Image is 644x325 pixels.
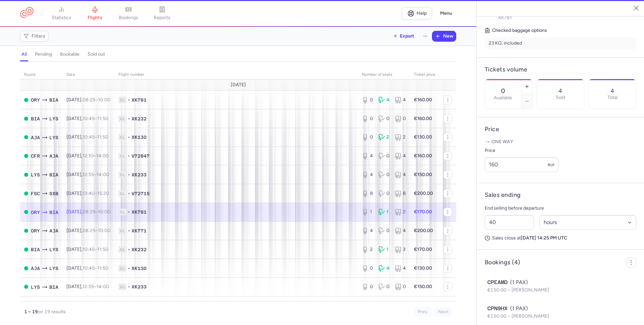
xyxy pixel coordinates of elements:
[395,227,406,234] div: 4
[485,215,534,230] input: ##
[118,246,126,253] span: 1L
[485,191,521,199] h4: Sales ending
[118,171,126,178] span: 1L
[131,209,147,215] span: XK781
[362,190,373,197] div: 8
[378,209,389,215] div: 1
[83,172,109,177] span: –
[131,227,147,234] span: XK771
[31,246,40,253] span: BIA
[128,283,130,290] span: •
[395,265,406,272] div: 4
[231,82,246,88] span: [DATE]
[20,31,48,41] button: Filters
[114,70,358,80] th: Flight number
[83,284,109,289] span: –
[128,134,130,141] span: •
[362,265,373,272] div: 0
[128,153,130,159] span: •
[31,96,40,104] span: ORY
[31,115,40,122] span: BIA
[49,283,58,291] span: BIA
[388,31,419,42] button: Export
[362,134,373,141] div: 0
[49,265,58,272] span: LYS
[485,66,636,73] h4: Tickets volume
[66,172,109,177] span: [DATE],
[410,70,439,80] th: Ticket price
[414,172,432,177] strong: €150.00
[49,209,58,216] span: BIA
[118,134,126,141] span: 1L
[358,70,410,80] th: number of seats
[83,191,95,196] time: 13:40
[83,97,95,103] time: 08:25
[83,284,94,289] time: 12:55
[97,116,108,121] time: 11:50
[118,190,126,197] span: 1L
[20,70,62,80] th: route
[521,235,567,241] strong: [DATE] 14:25 PM UTC
[414,97,432,103] strong: €160.00
[395,153,406,159] div: 4
[362,171,373,178] div: 4
[395,171,406,178] div: 4
[21,51,27,57] h4: all
[83,247,108,252] span: –
[378,265,389,272] div: 4
[362,115,373,122] div: 0
[49,96,58,104] span: BIA
[118,209,126,215] span: 1L
[97,134,108,140] time: 11:50
[414,247,432,252] strong: €170.00
[485,139,636,145] p: One way
[378,171,389,178] div: 0
[118,115,126,122] span: 1L
[395,134,406,141] div: 2
[414,228,433,233] strong: €200.00
[414,265,432,271] strong: €130.00
[128,265,130,272] span: •
[485,26,636,35] h5: Checked baggage options
[83,172,94,177] time: 12:55
[60,51,79,57] h4: bookable
[66,228,110,233] span: [DATE],
[66,265,108,271] span: [DATE],
[432,31,456,41] button: New
[62,70,114,80] th: date
[485,37,636,49] li: 23 KG, included
[97,191,109,196] time: 15:20
[402,7,432,20] a: Help
[487,313,512,319] span: €150.00
[395,209,406,215] div: 2
[128,190,130,197] span: •
[378,190,389,197] div: 0
[128,171,130,178] span: •
[378,227,389,234] div: 0
[417,11,427,16] span: Help
[487,278,507,286] span: CPEAMD
[485,259,520,266] h4: Bookings (4)
[395,115,406,122] div: 0
[118,227,126,234] span: 1L
[31,134,40,141] span: AJA
[31,283,40,291] span: LYS
[362,227,373,234] div: 4
[414,191,433,196] strong: €200.00
[98,209,110,215] time: 10:00
[487,278,634,294] button: CPEAMD(1 PAX)€150.00[PERSON_NAME]
[32,34,45,39] span: Filters
[131,190,150,197] span: V72715
[395,246,406,253] div: 3
[362,153,373,159] div: 4
[498,15,512,20] span: XK781
[487,305,507,313] span: CPN9HX
[83,247,95,252] time: 10:45
[83,228,95,233] time: 08:25
[88,51,105,57] h4: sold out
[66,134,108,140] span: [DATE],
[97,247,108,252] time: 11:50
[83,209,95,215] time: 08:25
[38,309,66,315] span: on 19 results
[66,209,110,215] span: [DATE],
